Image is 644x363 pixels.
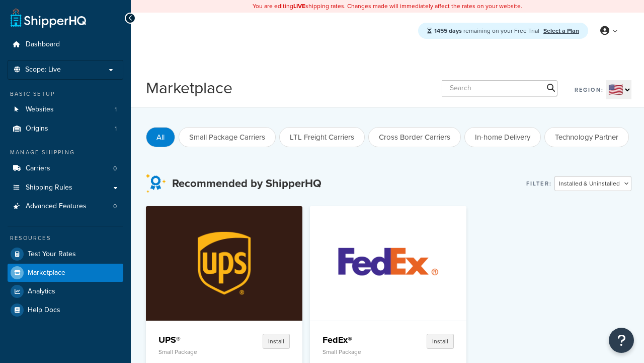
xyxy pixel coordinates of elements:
img: UPS® [153,206,295,320]
span: Marketplace [28,269,65,277]
span: Test Your Rates [28,250,76,259]
a: Advanced Features0 [8,197,123,216]
a: Help Docs [8,301,123,319]
a: Select a Plan [543,26,579,35]
li: Origins [8,119,123,138]
li: Websites [8,100,123,119]
button: Cross Border Carriers [368,127,461,147]
button: Small Package Carriers [179,127,276,147]
div: Manage Shipping [8,148,123,157]
span: Websites [26,105,54,114]
span: Carriers [26,164,50,173]
span: Scope: Live [25,66,61,74]
p: Small Package [158,348,225,355]
span: 0 [113,202,117,211]
div: Resources [8,234,123,243]
span: Advanced Features [26,202,87,211]
span: Shipping Rules [26,184,72,192]
label: Region: [575,83,604,97]
b: LIVE [293,2,305,11]
a: Websites1 [8,100,123,119]
a: Analytics [8,282,123,300]
a: Shipping Rules [8,178,123,197]
span: Analytics [28,287,55,296]
span: remaining on your Free Trial [434,26,541,35]
div: Basic Setup [8,90,123,98]
strong: 1455 days [434,26,462,35]
p: Small Package [323,348,389,355]
h3: Recommended by ShipperHQ [172,177,321,190]
span: 1 [115,105,117,114]
h1: Marketplace [146,77,232,99]
span: Help Docs [28,306,60,315]
button: Technology Partner [544,127,629,147]
a: Test Your Rates [8,245,123,263]
a: Carriers0 [8,159,123,178]
h4: UPS® [158,334,225,346]
h4: FedEx® [323,334,389,346]
span: Origins [26,125,48,133]
span: Dashboard [26,40,60,49]
span: 1 [115,125,117,133]
button: Open Resource Center [609,328,634,353]
button: Install [427,334,454,349]
a: Marketplace [8,264,123,282]
label: Filter: [526,176,552,191]
button: Install [263,334,290,349]
li: Advanced Features [8,197,123,216]
input: Search [442,80,557,96]
a: Origins1 [8,119,123,138]
span: 0 [113,164,117,173]
a: Dashboard [8,35,123,54]
button: All [146,127,175,147]
button: In-home Delivery [464,127,541,147]
li: Carriers [8,159,123,178]
img: FedEx® [317,206,459,320]
button: LTL Freight Carriers [279,127,365,147]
